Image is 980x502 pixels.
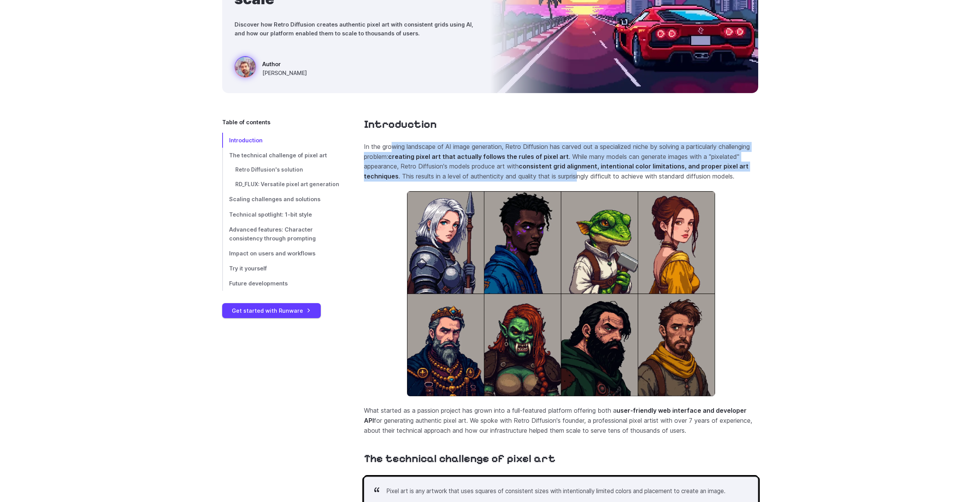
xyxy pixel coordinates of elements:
[407,191,715,396] img: a grid of eight pixel art character portraits, including a knight, a mage, a lizard blacksmith, a...
[229,211,312,218] span: Technical spotlight: 1-bit style
[222,261,339,276] a: Try it yourself
[229,152,327,158] span: The technical challenge of pixel art
[222,207,339,222] a: Technical spotlight: 1-bit style
[222,163,339,177] a: Retro Diffusion's solution
[229,265,267,272] span: Try it yourself
[364,452,556,465] a: The technical challenge of pixel art
[235,20,478,38] p: Discover how Retro Diffusion creates authentic pixel art with consistent grids using AI, and how ...
[364,142,758,181] p: In the growing landscape of AI image generation, Retro Diffusion has carved out a specialized nic...
[222,133,339,148] a: Introduction
[388,153,569,160] strong: creating pixel art that actually follows the rules of pixel art
[235,181,339,187] span: RD_FLUX: Versatile pixel art generation
[222,192,339,207] a: Scaling challenges and solutions
[229,196,320,202] span: Scaling challenges and solutions
[229,226,316,242] span: Advanced features: Character consistency through prompting
[262,68,307,77] span: [PERSON_NAME]
[222,222,339,246] a: Advanced features: Character consistency through prompting
[229,137,263,143] span: Introduction
[235,167,303,173] span: Retro Diffusion's solution
[222,118,270,127] span: Table of contents
[222,303,321,318] a: Get started with Runware
[222,246,339,261] a: Impact on users and workflows
[386,487,745,496] p: Pixel art is any artwork that uses squares of consistent sizes with intentionally limited colors ...
[222,276,339,291] a: Future developments
[235,56,307,81] a: a red sports car on a futuristic highway with a sunset and city skyline in the background, styled...
[364,162,749,180] strong: consistent grid alignment, intentional color limitations, and proper pixel art techniques
[364,407,747,424] strong: user-friendly web interface and developer API
[222,177,339,192] a: RD_FLUX: Versatile pixel art generation
[229,250,315,257] span: Impact on users and workflows
[364,118,437,131] a: Introduction
[229,280,288,287] span: Future developments
[364,406,758,435] p: What started as a passion project has grown into a full-featured platform offering both a for gen...
[222,148,339,163] a: The technical challenge of pixel art
[262,60,307,68] span: Author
